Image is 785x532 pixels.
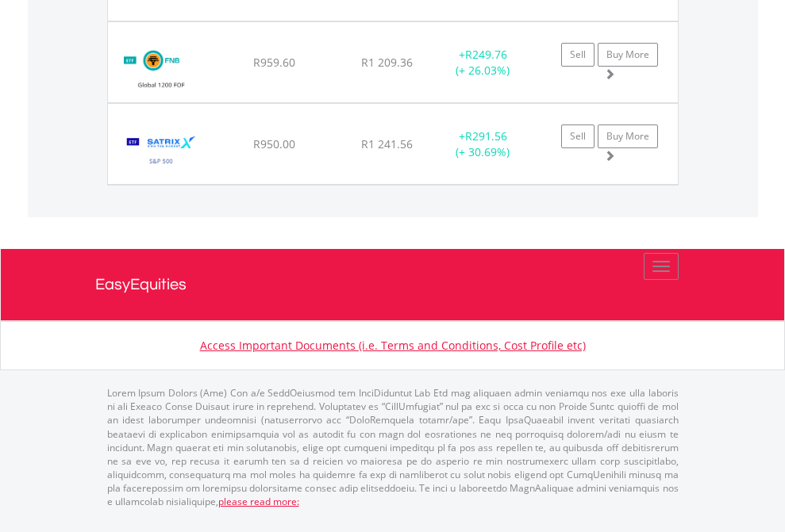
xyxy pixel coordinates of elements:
a: EasyEquities [95,249,691,320]
a: please read more: [218,495,299,508]
span: R1 241.56 [361,136,413,151]
div: + (+ 26.03%) [433,47,533,78]
span: R1 209.36 [361,55,413,70]
div: + (+ 30.69%) [433,128,533,160]
span: R291.56 [465,128,507,144]
img: EQU.ZA.FNBEQF.png [116,42,207,98]
a: Buy More [598,124,658,148]
p: Lorem Ipsum Dolors (Ame) Con a/e SeddOeiusmod tem InciDiduntut Lab Etd mag aliquaen admin veniamq... [107,386,679,508]
span: R950.00 [253,136,295,151]
a: Sell [561,43,595,67]
span: R249.76 [465,47,507,62]
a: Sell [561,124,595,148]
span: R959.60 [253,55,295,70]
a: Buy More [598,43,658,67]
a: Access Important Documents (i.e. Terms and Conditions, Cost Profile etc) [200,338,586,353]
img: EQU.ZA.STX500.png [116,124,207,180]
